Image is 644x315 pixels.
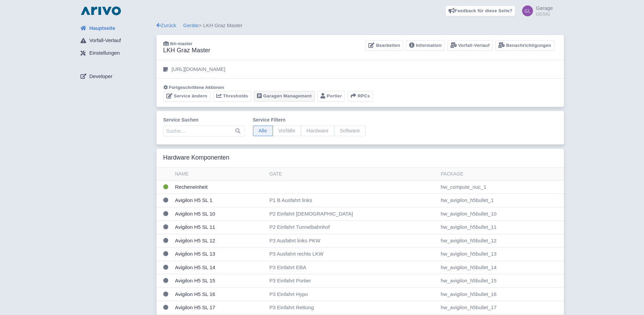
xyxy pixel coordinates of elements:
a: Vorfall-Verlauf [447,40,493,51]
td: P3 Einfahrt EBA [267,261,438,274]
span: Hauptseite [89,24,115,32]
td: P1 B Ausfahrt links [267,194,438,207]
td: hw_avigilon_h5bullet_1 [438,194,564,207]
a: Service ändern [163,91,210,101]
a: Developer [75,70,157,83]
th: Package [438,168,564,181]
a: Thresholds [213,91,251,101]
a: Feedback für diese Seite? [445,5,516,16]
td: Avigilon H5 SL 10 [172,207,267,221]
a: Benachrichtigungen [495,40,554,51]
td: hw_avigilon_h5bullet_15 [438,274,564,288]
span: Vorfälle [273,126,301,136]
small: GESIG [536,12,553,16]
td: hw_compute_nuc_1 [438,180,564,194]
img: logo [79,5,123,16]
input: Suche… [163,126,245,136]
td: Avigilon H5 SL 14 [172,261,267,274]
td: hw_avigilon_h5bullet_12 [438,234,564,247]
button: RPCs [348,91,373,101]
span: Vorfall-Verlauf [89,37,121,44]
span: Fortgeschrittene Aktionen [169,85,224,90]
td: hw_avigilon_h5bullet_13 [438,247,564,261]
a: Information [406,40,445,51]
span: Garage [536,5,553,11]
td: hw_avigilon_h5bullet_17 [438,301,564,315]
h3: Hardware Komponenten [163,154,229,162]
a: Geräte [183,22,199,28]
a: Vorfall-Verlauf [75,34,157,47]
th: Gate [267,168,438,181]
span: lkh-master [170,41,192,46]
a: Hauptseite [75,22,157,35]
div: > LKH Graz Master [157,22,564,30]
td: P2 Einfahrt Tunnelbahnhof [267,221,438,234]
a: Portier [317,91,345,101]
td: Avigilon H5 SL 17 [172,301,267,315]
td: Recheneinheit [172,180,267,194]
td: P2 Einfahrt [DEMOGRAPHIC_DATA] [267,207,438,221]
label: Service suchen [163,116,245,124]
td: Avigilon H5 SL 11 [172,221,267,234]
td: hw_avigilon_h5bullet_10 [438,207,564,221]
td: P3 Ausfahrt rechts LKW [267,247,438,261]
td: Avigilon H5 SL 12 [172,234,267,247]
td: Avigilon H5 SL 15 [172,274,267,288]
a: Garage GESIG [518,5,553,16]
span: Developer [89,73,112,80]
a: Einstellungen [75,47,157,60]
td: P3 Einfahrt Portier [267,274,438,288]
label: Service filtern [253,116,366,124]
td: P3 Ausfahrt links PKW [267,234,438,247]
a: Bearbeiten [365,40,403,51]
td: hw_avigilon_h5bullet_14 [438,261,564,274]
td: Avigilon H5 SL 1 [172,194,267,207]
span: Hardware [301,126,334,136]
td: P3 Einfahrt Hypo [267,288,438,301]
a: Zurück [157,22,177,28]
td: Avigilon H5 SL 16 [172,288,267,301]
td: Avigilon H5 SL 13 [172,247,267,261]
td: P3 Einfahrt Rettung [267,301,438,315]
p: [URL][DOMAIN_NAME] [172,66,225,73]
span: Alle [253,126,273,136]
span: Software [334,126,366,136]
th: Name [172,168,267,181]
a: Garagen Management [254,91,315,101]
span: Einstellungen [89,49,120,57]
h3: LKH Graz Master [163,47,210,54]
td: hw_avigilon_h5bullet_11 [438,221,564,234]
td: hw_avigilon_h5bullet_16 [438,288,564,301]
